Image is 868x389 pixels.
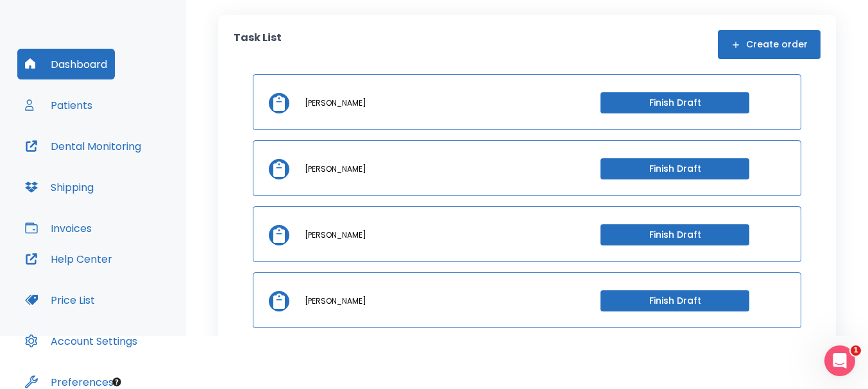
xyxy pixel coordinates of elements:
button: Finish Draft [600,92,749,113]
button: Finish Draft [600,158,749,179]
button: Finish Draft [600,290,749,311]
div: Tooltip anchor [111,376,123,388]
button: Patients [17,90,100,120]
button: Help Center [17,244,120,274]
button: Create order [718,30,821,59]
button: Price List [17,285,103,315]
p: [PERSON_NAME] [305,295,366,307]
button: Account Settings [17,326,145,356]
button: Dental Monitoring [17,131,149,161]
button: Invoices [17,213,99,244]
span: 1 [851,345,861,356]
p: Task List [234,30,282,59]
p: [PERSON_NAME] [305,229,366,241]
button: Dashboard [17,49,115,79]
p: [PERSON_NAME] [305,97,366,109]
button: Shipping [17,172,101,203]
p: [PERSON_NAME] [305,163,366,175]
iframe: Intercom live chat [824,345,855,376]
button: Finish Draft [600,224,749,245]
